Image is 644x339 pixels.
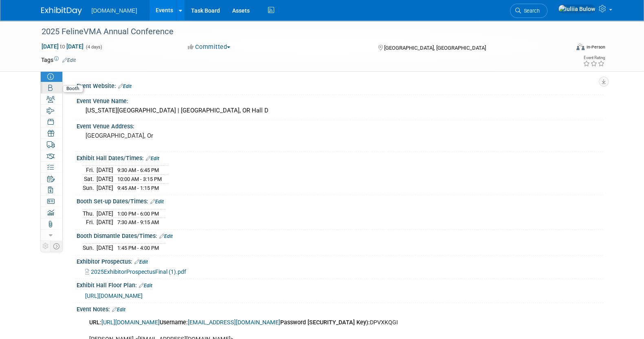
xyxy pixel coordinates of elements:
span: 7:30 AM - 9:15 AM [117,219,159,225]
td: [DATE] [97,166,113,175]
img: Format-Inperson.png [576,44,585,50]
td: Tags [41,56,76,64]
img: ExhibitDay [41,7,82,15]
span: 9:45 AM - 1:15 PM [117,185,159,191]
b: Password [SECURITY_DATA] Key): [280,319,370,326]
a: Edit [150,199,164,205]
td: Sun. [83,244,97,252]
div: Exhibitor Prospectus: [77,255,603,266]
button: Committed [185,43,233,51]
td: [DATE] [97,218,113,227]
div: 2025 FelineVMA Annual Conference [39,24,557,39]
a: [URL][DOMAIN_NAME] [85,293,143,299]
a: Edit [159,233,173,239]
pre: [GEOGRAPHIC_DATA], Or [86,132,287,139]
span: [DOMAIN_NAME] [92,7,137,14]
span: 1:00 PM - 6:00 PM [117,211,159,217]
span: [DATE] [DATE] [41,43,84,50]
div: Event Notes: [77,303,603,314]
a: Edit [112,307,125,313]
td: [DATE] [97,244,113,252]
span: 1:45 PM - 4:00 PM [117,245,159,251]
a: [URL][DOMAIN_NAME] [101,319,160,326]
div: Booth Dismantle Dates/Times: [77,230,603,240]
td: Fri. [83,218,97,227]
a: Search [510,4,547,18]
span: [GEOGRAPHIC_DATA], [GEOGRAPHIC_DATA] [384,45,486,51]
div: [US_STATE][GEOGRAPHIC_DATA] | [GEOGRAPHIC_DATA], OR Hall D [83,104,597,117]
div: Event Format [521,42,605,55]
span: 2025ExhibitorProspectusFinal (1).pdf [91,269,186,275]
a: 2025ExhibitorProspectusFinal (1).pdf [85,269,186,275]
a: Edit [62,57,76,63]
a: Edit [146,156,159,161]
a: Edit [134,259,148,265]
a: [EMAIL_ADDRESS][DOMAIN_NAME] [188,319,280,326]
span: (4 days) [85,44,102,50]
span: 10:00 AM - 3:15 PM [117,176,162,182]
td: Sun. [83,183,97,192]
div: Event Rating [582,56,604,60]
td: Sat. [83,175,97,184]
a: Edit [118,84,132,89]
div: Booth Set-up Dates/Times: [77,195,603,206]
div: Event Website: [77,80,603,90]
span: Search [521,8,540,14]
td: Toggle Event Tabs [50,241,62,251]
div: Event Venue Address: [77,120,603,130]
span: to [59,43,66,50]
td: Thu. [83,209,97,218]
span: 9:30 AM - 6:45 PM [117,167,159,173]
b: Username: [160,319,188,326]
div: Exhibit Hall Floor Plan: [77,279,603,290]
img: Iuliia Bulow [558,4,596,13]
td: Personalize Event Tab Strip [41,241,51,251]
td: Fri. [83,166,97,175]
a: Edit [139,283,152,288]
td: [DATE] [97,183,113,192]
td: [DATE] [97,209,113,218]
div: Exhibit Hall Dates/Times: [77,152,603,163]
div: Event Venue Name: [77,95,603,105]
td: [DATE] [97,175,113,184]
div: In-Person [586,44,605,50]
b: URL: [89,319,101,326]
